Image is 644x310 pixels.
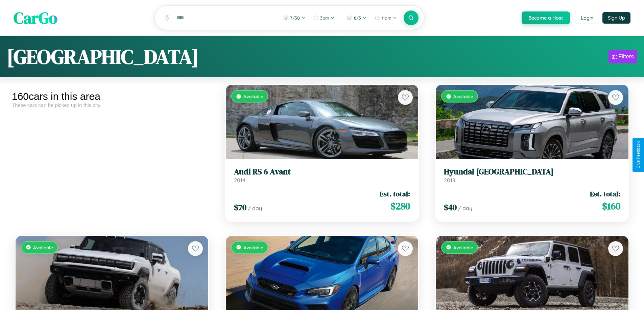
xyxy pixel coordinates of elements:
div: Give Feedback [636,141,641,169]
button: 3pm [310,12,338,23]
span: 2014 [234,177,245,184]
button: Become a Host [522,11,570,24]
a: Audi RS 6 Avant2014 [234,167,410,184]
button: Filters [609,50,637,63]
button: 7/30 [280,12,309,23]
span: 8 / 3 [354,15,361,21]
span: $ 280 [390,199,410,213]
span: $ 40 [444,202,457,213]
span: / day [458,205,472,212]
span: Available [453,93,473,99]
span: Est. total: [380,189,410,199]
h3: Hyundai [GEOGRAPHIC_DATA] [444,167,620,177]
span: 3pm [320,15,329,21]
button: 11am [371,12,400,23]
h3: Audi RS 6 Avant [234,167,410,177]
a: Hyundai [GEOGRAPHIC_DATA]2018 [444,167,620,184]
span: Available [453,245,473,250]
span: Available [243,245,263,250]
span: 7 / 30 [290,15,300,21]
div: 160 cars in this area [12,91,212,102]
span: $ 160 [602,199,620,213]
span: CarGo [14,7,57,29]
span: $ 70 [234,202,246,213]
div: Filters [618,53,634,60]
span: / day [248,205,262,212]
span: 11am [381,15,391,21]
button: 8/3 [344,12,370,23]
button: Login [575,12,599,24]
span: Est. total: [590,189,620,199]
span: Available [243,93,263,99]
span: 2018 [444,177,455,184]
h1: [GEOGRAPHIC_DATA] [7,43,199,71]
button: Sign Up [602,12,630,24]
span: Available [33,245,53,250]
div: These cars can be picked up in this city. [12,102,212,108]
